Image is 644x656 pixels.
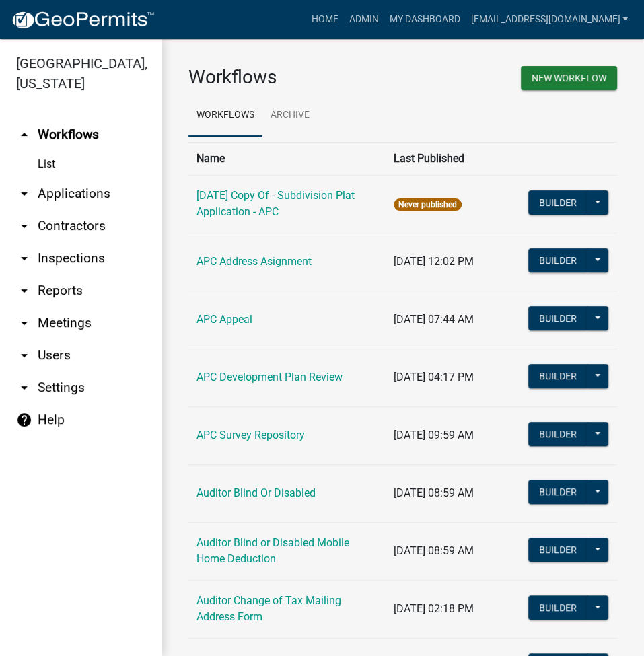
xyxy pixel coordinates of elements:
span: [DATE] 08:59 AM [394,544,474,557]
button: Builder [528,306,587,330]
i: arrow_drop_down [16,315,32,331]
span: [DATE] 02:18 PM [394,602,474,615]
button: Builder [528,480,587,504]
a: My Dashboard [384,7,465,32]
th: Last Published [386,142,520,175]
a: [DATE] Copy Of - Subdivision Plat Application - APC [196,189,355,218]
span: [DATE] 07:44 AM [394,313,474,326]
span: [DATE] 09:59 AM [394,429,474,441]
span: [DATE] 04:17 PM [394,371,474,384]
a: Archive [262,94,318,137]
a: Admin [343,7,384,32]
a: APC Appeal [196,313,252,326]
button: Builder [528,422,587,446]
span: Never published [394,198,462,211]
a: APC Address Asignment [196,255,312,268]
button: Builder [528,595,587,620]
a: Auditor Blind Or Disabled [196,486,316,499]
i: arrow_drop_down [16,218,32,234]
a: APC Development Plan Review [196,371,343,384]
i: arrow_drop_up [16,126,32,143]
a: Auditor Blind or Disabled Mobile Home Deduction [196,536,349,565]
i: arrow_drop_down [16,379,32,396]
th: Name [188,142,386,175]
span: [DATE] 12:02 PM [394,255,474,268]
a: Workflows [188,94,262,137]
a: Auditor Change of Tax Mailing Address Form [196,594,341,623]
button: New Workflow [521,66,617,90]
button: Builder [528,364,587,388]
h3: Workflows [188,66,393,89]
span: [DATE] 08:59 AM [394,486,474,499]
i: arrow_drop_down [16,347,32,363]
i: arrow_drop_down [16,250,32,266]
a: APC Survey Repository [196,429,305,441]
a: [EMAIL_ADDRESS][DOMAIN_NAME] [465,7,633,32]
i: help [16,412,32,428]
button: Builder [528,190,587,215]
i: arrow_drop_down [16,186,32,202]
i: arrow_drop_down [16,283,32,299]
a: Home [306,7,343,32]
button: Builder [528,248,587,272]
button: Builder [528,538,587,562]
